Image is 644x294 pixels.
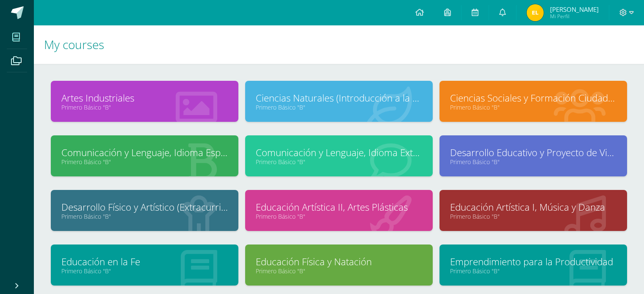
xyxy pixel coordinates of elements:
a: Desarrollo Físico y Artístico (Extracurricular) [61,201,228,214]
a: Ciencias Sociales y Formación Ciudadana e Interculturalidad [450,91,616,104]
img: 5e2cd4cd3dda3d6388df45b6c29225db.png [527,4,544,21]
a: Desarrollo Educativo y Proyecto de Vida [450,146,616,159]
a: Educación en la Fe [61,255,228,268]
a: Comunicación y Lenguaje, Idioma Español [61,146,228,159]
span: Mi Perfil [550,13,599,20]
a: Primero Básico "B" [450,212,616,220]
a: Primero Básico "B" [256,158,422,166]
a: Primero Básico "B" [256,212,422,220]
a: Primero Básico "B" [61,212,228,220]
a: Primero Básico "B" [450,158,616,166]
span: [PERSON_NAME] [550,5,599,14]
a: Primero Básico "B" [256,267,422,275]
a: Educación Artística II, Artes Plásticas [256,201,422,214]
a: Educación Artística I, Música y Danza [450,201,616,214]
a: Emprendimiento para la Productividad [450,255,616,268]
a: Primero Básico "B" [450,103,616,111]
a: Primero Básico "B" [450,267,616,275]
a: Primero Básico "B" [61,267,228,275]
a: Artes Industriales [61,91,228,104]
a: Primero Básico "B" [61,103,228,111]
a: Primero Básico "B" [61,158,228,166]
a: Educación Física y Natación [256,255,422,268]
a: Ciencias Naturales (Introducción a la Biología) [256,91,422,104]
span: My courses [44,36,104,52]
a: Comunicación y Lenguaje, Idioma Extranjero Inglés [256,146,422,159]
a: Primero Básico "B" [256,103,422,111]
